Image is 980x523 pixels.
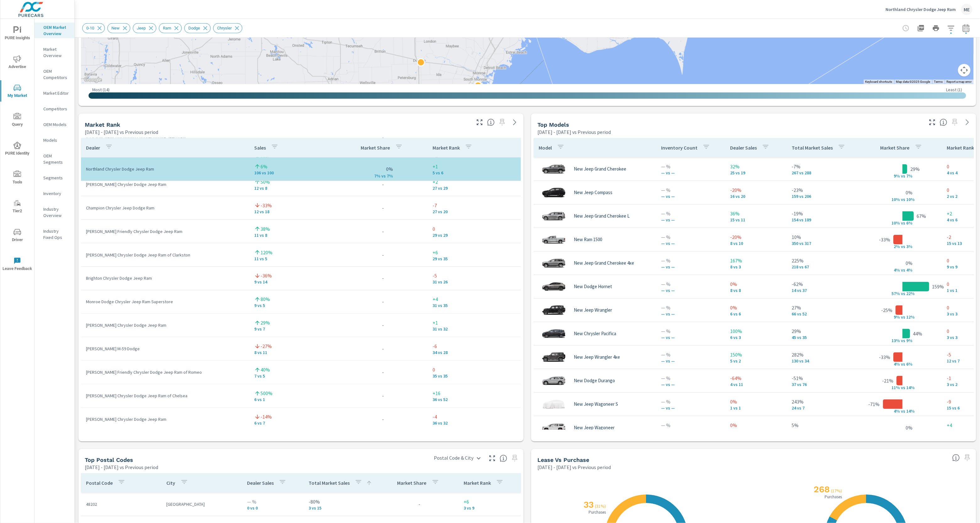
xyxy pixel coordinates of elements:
span: Driver [2,228,32,244]
button: Apply Filters [945,22,957,34]
p: [PERSON_NAME] Chrysler Dodge Jeep Ram [86,181,244,188]
button: Map camera controls [958,64,971,77]
p: -7% [792,163,858,170]
p: New Jeep Compass [574,190,612,195]
p: 27 vs 20 [433,209,516,214]
p: 14 vs 37 [792,288,858,293]
p: s 7% [384,173,399,179]
a: Open this area in Google Maps (opens a new window) [83,76,103,84]
p: 9% v [887,314,903,320]
p: +1 [433,163,516,170]
p: — vs — [661,311,720,316]
p: — vs — [661,405,720,410]
img: glamour [541,254,566,272]
p: 16 vs 20 [730,194,782,199]
p: 0% [906,189,913,196]
p: 57% v [887,291,903,297]
p: -7 [433,202,516,209]
div: Competitors [35,104,74,114]
p: Inventory [43,190,69,197]
p: — vs — [661,358,720,363]
p: 130 vs 34 [792,358,858,363]
div: Dodge [184,23,211,33]
div: OEM Segments [35,151,74,167]
p: New Jeep Wagoneer S [574,401,618,407]
p: — vs — [661,288,720,293]
a: See more details in report [962,117,972,127]
div: Inventory [35,189,74,198]
p: - [382,392,384,400]
button: Select Date Range [960,22,972,34]
p: 159 vs 206 [792,194,858,199]
p: 27% [792,304,858,311]
p: Total Market Sales [792,145,833,151]
p: Models [43,137,69,143]
div: Postal Code & City [430,453,485,464]
span: Select a preset date range to save this widget [497,117,507,127]
p: -4 [433,413,516,421]
p: 154 vs 189 [792,217,858,222]
p: -23% [792,186,858,194]
p: -21% [882,377,893,384]
p: Market Overview [43,46,69,59]
p: Most ( 14 ) [92,87,110,92]
span: Leave Feedback [2,257,32,272]
p: 4% v [887,409,903,414]
span: Dodge [185,26,204,30]
p: Model [539,145,552,151]
p: 4 vs 11 [730,382,782,387]
p: 0 [433,225,516,233]
p: 45 vs 35 [792,335,858,340]
p: OEM Models [43,121,69,128]
p: -33% [879,353,890,361]
p: Brighton Chrysler Dodge Jeep Ram [86,275,244,282]
button: "Export Report to PDF" [915,22,927,34]
p: -36% [261,272,272,280]
p: -25% [881,306,892,314]
h5: Market Rank [85,121,120,128]
p: s 14% [903,409,918,414]
img: glamour [541,301,566,320]
span: PURE Insights [2,26,32,42]
p: 7% v [367,173,384,179]
p: 50% [261,178,270,186]
span: Query [2,113,32,128]
p: - [382,275,384,282]
p: [PERSON_NAME] Chrysler Dodge Jeep Ram of Chelsea [86,393,244,399]
div: Market Overview [35,45,74,60]
p: 11 vs 5 [254,256,333,261]
p: 29% [261,319,270,327]
p: — % [661,280,720,288]
span: My Market [2,84,32,99]
div: Segments [35,173,74,182]
p: s 4% [903,267,918,273]
img: glamour [541,277,566,296]
p: Market Editor [43,90,69,96]
p: Sales [254,145,266,151]
p: 7 vs 5 [254,374,333,379]
p: New Dodge Durango [574,378,615,383]
p: 0% [730,280,782,288]
p: - [382,345,384,353]
p: +16 [433,390,516,397]
span: Tools [2,171,32,186]
img: glamour [541,160,566,178]
p: 0% [730,398,782,405]
p: Competitors [43,106,69,112]
p: -5 [433,272,516,280]
div: 0-10 [82,23,105,33]
p: 282% [792,351,858,358]
p: 0 [433,366,516,374]
p: — % [661,374,720,382]
p: — vs — [661,335,720,340]
p: 13% v [887,338,903,344]
img: glamour [541,395,566,414]
p: — % [661,351,720,358]
p: — vs — [661,194,720,199]
p: Northland Chrysler Dodge Jeep Ram [886,7,956,12]
p: 31 vs 26 [433,280,516,285]
p: 36% [730,210,782,217]
span: Chrysler [213,26,235,30]
p: 0% [906,259,913,267]
div: ME [961,4,972,15]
